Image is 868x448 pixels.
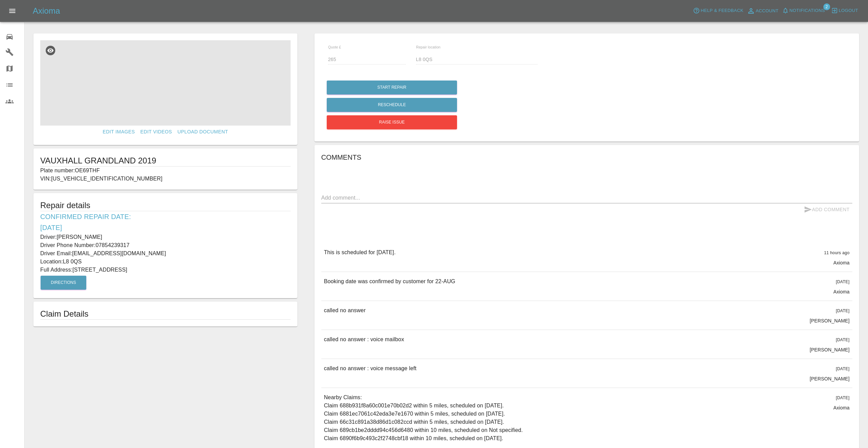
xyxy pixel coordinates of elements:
a: Upload Document [175,126,231,138]
span: 2 [823,3,830,10]
span: Repair location [416,45,441,49]
span: [DATE] [836,308,850,313]
p: Nearby Claims: Claim 688b931f8a60c001e70b02d2 within 5 miles, scheduled on [DATE]. Claim 6881ec70... [324,393,523,443]
span: [DATE] [836,279,850,284]
p: [PERSON_NAME] [810,317,850,324]
button: Directions [41,276,86,290]
p: Axioma [833,404,850,411]
span: Quote £ [328,45,341,49]
h6: Confirmed Repair Date: [DATE] [40,211,291,233]
p: [PERSON_NAME] [810,375,850,382]
p: VIN: [US_VEHICLE_IDENTIFICATION_NUMBER] [40,175,291,183]
p: Plate number: OE69THF [40,167,291,175]
button: Open drawer [4,3,20,19]
p: Driver Phone Number: 07854239317 [40,241,291,249]
p: called no answer : voice mailbox [324,335,404,344]
button: Raise issue [327,115,457,129]
p: called no answer [324,306,366,315]
span: Help & Feedback [701,7,743,15]
button: Reschedule [327,98,457,112]
h1: VAUXHALL GRANDLAND 2019 [40,155,291,166]
h6: Comments [321,152,852,163]
h5: Repair details [40,200,291,211]
button: Logout [829,5,860,16]
h1: Claim Details [40,308,291,319]
button: Help & Feedback [691,5,745,16]
span: 11 hours ago [824,250,850,255]
a: Edit Videos [137,126,175,138]
p: Booking date was confirmed by customer for 22-AUG [324,277,455,286]
h5: Axioma [33,5,60,16]
button: Notifications [780,5,827,16]
p: Full Address: [STREET_ADDRESS] [40,266,291,274]
span: [DATE] [836,395,850,400]
p: Driver Email: [EMAIL_ADDRESS][DOMAIN_NAME] [40,249,291,258]
p: Location: L8 0QS [40,258,291,266]
p: Axioma [833,288,850,295]
p: This is scheduled for [DATE]. [324,248,396,257]
span: [DATE] [836,337,850,342]
img: c3e5358c-a56f-47e7-b5b5-3d09e0b3a683 [40,40,291,126]
a: Account [745,5,780,16]
span: Logout [839,7,858,15]
a: Edit Images [100,126,137,138]
span: Account [756,7,779,15]
p: [PERSON_NAME] [810,346,850,353]
span: Notifications [790,7,825,15]
p: Axioma [833,259,850,266]
p: called no answer : voice message left [324,364,416,373]
span: [DATE] [836,366,850,371]
button: Start Repair [327,81,457,95]
p: Driver: [PERSON_NAME] [40,233,291,241]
